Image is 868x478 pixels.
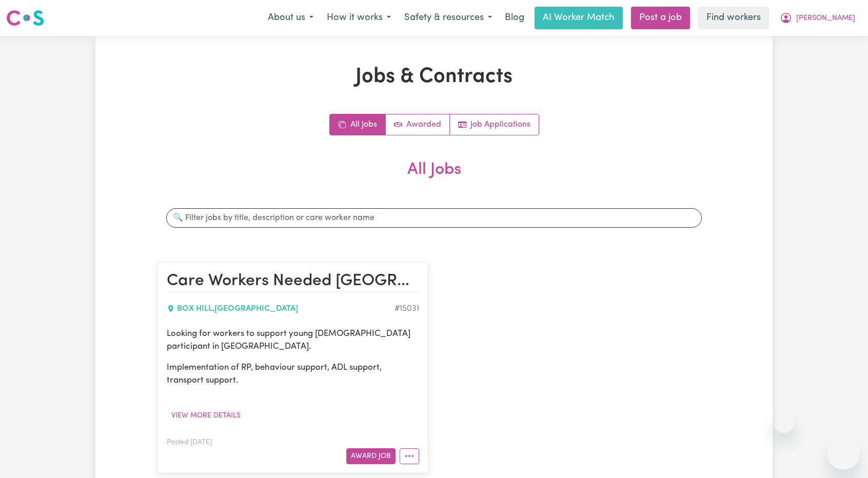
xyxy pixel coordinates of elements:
[6,6,44,30] a: Careseekers logo
[6,9,44,27] img: Careseekers logo
[158,160,710,196] h2: All Jobs
[346,448,396,464] button: Award Job
[166,208,702,228] input: 🔍 Filter jobs by title, description or care worker name
[167,327,419,353] p: Looking for workers to support young [DEMOGRAPHIC_DATA] participant in [GEOGRAPHIC_DATA].
[773,7,862,29] button: My Account
[386,114,450,135] a: Active jobs
[631,7,690,29] a: Post a job
[499,7,530,29] a: Blog
[450,114,539,135] a: Job applications
[698,7,769,29] a: Find workers
[774,412,794,433] iframe: Close message
[330,114,386,135] a: All jobs
[261,7,320,29] button: About us
[827,437,860,470] iframe: Button to launch messaging window
[167,271,419,292] h2: Care Workers Needed Box Hill
[394,303,419,315] div: Job ID #15031
[167,439,212,446] span: Posted: [DATE]
[167,361,419,387] p: Implementation of RP, behaviour support, ADL support, transport support.
[320,7,398,29] button: How it works
[158,65,710,89] h1: Jobs & Contracts
[167,408,245,424] button: View more details
[796,13,855,24] span: [PERSON_NAME]
[535,7,623,29] a: AI Worker Match
[167,303,394,315] div: BOX HILL , [GEOGRAPHIC_DATA]
[398,7,499,29] button: Safety & resources
[400,448,419,464] button: More options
